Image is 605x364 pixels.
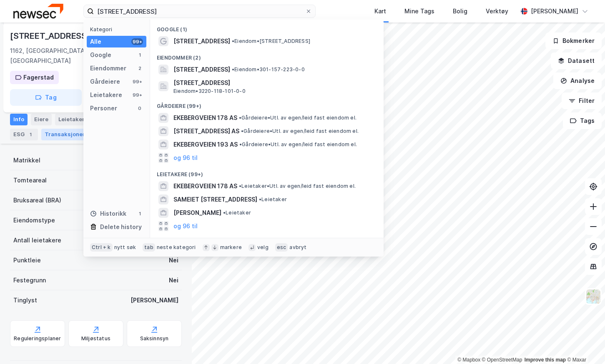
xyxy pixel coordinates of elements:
div: Miljøstatus [81,335,110,342]
span: • [239,115,241,121]
div: Info [10,114,28,125]
img: Z [585,289,601,304]
a: Improve this map [525,357,566,363]
div: Historikk [90,209,126,219]
div: [STREET_ADDRESS] [10,29,92,42]
span: EKEBERGVEIEN 193 AS [173,140,238,150]
div: 1162, [GEOGRAPHIC_DATA], [GEOGRAPHIC_DATA] [10,46,115,66]
div: 99+ [131,78,143,85]
div: Eiendomstype [13,215,55,225]
div: ESG [10,129,38,140]
div: Tinglyst [13,295,37,305]
span: • [232,38,234,44]
div: markere [220,244,242,251]
div: [PERSON_NAME] [131,295,178,305]
button: Bokmerker [545,32,602,49]
span: Leietaker [259,196,287,203]
div: Antall leietakere [13,235,61,245]
div: 2 [136,65,143,72]
span: • [232,66,234,72]
div: Google (1) [150,20,384,35]
div: Punktleie [13,255,41,265]
span: [STREET_ADDRESS] [173,78,374,88]
span: Eiendom • 3220-118-101-0-0 [173,88,246,95]
span: • [223,209,226,216]
span: EKEBERGVEIEN 178 AS [173,113,237,123]
div: Google [90,50,111,60]
span: [STREET_ADDRESS] [173,65,230,75]
div: nytt søk [114,244,136,251]
a: OpenStreetMap [482,357,522,363]
div: Delete history [100,222,142,232]
div: 1 [136,210,143,217]
a: Mapbox [457,357,480,363]
div: [PERSON_NAME] [531,6,578,16]
button: Analyse [553,72,602,89]
div: Reguleringsplaner [14,335,61,342]
span: Eiendom • 301-157-223-0-0 [232,66,305,73]
div: Bolig [453,6,467,16]
div: 1 [136,52,143,58]
div: 0 [136,105,143,112]
div: Eiendommer (2) [150,48,384,63]
span: Gårdeiere • Utl. av egen/leid fast eiendom el. [239,115,356,121]
span: Eiendom • [STREET_ADDRESS] [232,38,310,45]
div: Nei [169,255,178,265]
span: [STREET_ADDRESS] [173,36,230,46]
div: Saksinnsyn [140,335,169,342]
div: Bruksareal (BRA) [13,195,61,205]
div: esc [275,243,288,252]
button: Datasett [551,52,602,69]
img: newsec-logo.f6e21ccffca1b3a03d2d.png [13,4,63,18]
div: Kategori [90,26,146,32]
span: • [239,141,242,147]
button: og 96 til [173,221,198,231]
div: Kart [374,6,386,16]
span: Gårdeiere • Utl. av egen/leid fast eiendom el. [241,128,359,135]
div: Tomteareal [13,175,47,185]
div: Nei [169,275,178,285]
span: EKEBERGVEIEN 178 AS [173,181,237,191]
span: • [241,128,244,134]
span: • [259,196,261,202]
div: Gårdeiere (99+) [150,96,384,111]
span: Gårdeiere • Utl. av egen/leid fast eiendom el. [239,141,357,148]
div: 1 [26,130,35,139]
span: [PERSON_NAME] [173,208,221,218]
button: Tag [10,89,82,106]
div: Transaksjoner [41,129,98,140]
div: velg [257,244,269,251]
div: Leietakere (99+) [150,165,384,180]
span: Leietaker • Utl. av egen/leid fast eiendom el. [239,183,356,189]
div: Leietakere [90,90,122,100]
div: Fagerstad [23,72,54,82]
div: Festegrunn [13,275,46,285]
div: Leietakere [55,114,101,125]
div: Verktøy [486,6,508,16]
button: Tags [563,112,602,129]
div: Matrikkel [13,155,40,165]
div: Alle [90,37,101,47]
div: Eiendommer [90,63,126,73]
div: Historikk (1) [150,233,384,248]
iframe: Chat Widget [563,324,605,364]
div: Eiere [31,114,52,125]
div: Mine Tags [404,6,434,16]
div: neste kategori [157,244,196,251]
button: og 96 til [173,153,198,163]
div: avbryt [289,244,306,251]
div: Ctrl + k [90,243,113,252]
div: 99+ [131,38,143,45]
button: Filter [562,92,602,109]
div: tab [143,243,155,252]
div: Gårdeiere [90,77,120,87]
input: Søk på adresse, matrikkel, gårdeiere, leietakere eller personer [94,5,305,17]
span: [STREET_ADDRESS] AS [173,126,239,136]
span: • [239,183,241,189]
span: SAMEIET [STREET_ADDRESS] [173,194,257,204]
span: Leietaker [223,209,251,216]
div: 99+ [131,92,143,98]
div: Personer [90,103,117,113]
div: Kontrollprogram for chat [563,324,605,364]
